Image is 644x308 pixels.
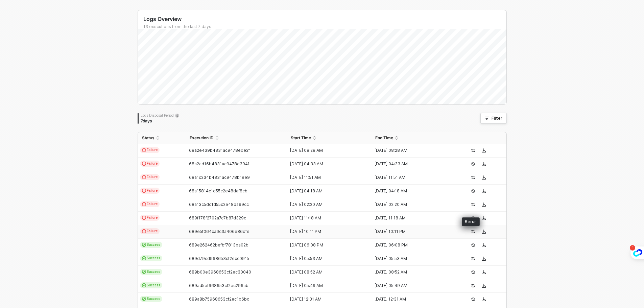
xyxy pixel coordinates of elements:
[371,175,450,180] div: [DATE] 11:51 AM
[142,229,146,233] span: icon-exclamation
[189,297,249,302] span: 689a8b75968653cf2ec1b6bd
[189,283,248,288] span: 689ad5ef968653cf2ec296ab
[138,132,186,144] th: Status
[371,283,450,288] div: [DATE] 05:49 AM
[287,229,366,234] div: [DATE] 10:11 PM
[482,148,486,152] span: icon-download
[189,188,247,193] span: 68a15814c1d55c2e48daf8cb
[189,202,249,207] span: 68a13c5dc1d55c2e48da99cc
[471,257,475,261] span: icon-success-page
[482,270,486,274] span: icon-download
[142,270,146,274] span: icon-cards
[142,175,146,179] span: icon-exclamation
[140,161,160,167] span: Failure
[482,189,486,193] span: icon-download
[140,215,160,221] span: Failure
[140,228,160,234] span: Failure
[142,135,154,141] span: Status
[287,202,366,207] div: [DATE] 02:20 AM
[287,297,366,302] div: [DATE] 12:31 AM
[287,269,366,275] div: [DATE] 08:52 AM
[142,162,146,166] span: icon-exclamation
[482,230,486,234] span: icon-download
[371,161,450,167] div: [DATE] 04:33 AM
[492,116,502,121] div: Filter
[189,148,250,153] span: 68a2e439b4831ac9478ede2f
[471,243,475,247] span: icon-success-page
[287,175,366,180] div: [DATE] 11:51 AM
[371,132,456,144] th: End Time
[287,148,366,153] div: [DATE] 08:28 AM
[291,135,311,141] span: Start Time
[482,243,486,247] span: icon-download
[140,201,160,207] span: Failure
[471,148,475,152] span: icon-success-page
[371,256,450,261] div: [DATE] 05:53 AM
[287,256,366,261] div: [DATE] 05:53 AM
[482,175,486,180] span: icon-download
[371,202,450,207] div: [DATE] 02:20 AM
[142,243,146,247] span: icon-cards
[482,257,486,261] span: icon-download
[142,216,146,220] span: icon-exclamation
[140,147,160,153] span: Failure
[471,203,475,207] span: icon-success-page
[287,215,366,221] div: [DATE] 11:18 AM
[140,255,163,261] span: Success
[142,202,146,206] span: icon-exclamation
[140,269,163,275] span: Success
[140,242,163,248] span: Success
[482,162,486,166] span: icon-download
[142,297,146,301] span: icon-cards
[287,132,371,144] th: Start Time
[471,162,475,166] span: icon-success-page
[371,148,450,153] div: [DATE] 08:28 AM
[189,161,249,166] span: 68a2ad16b4831ac9478e394f
[287,283,366,288] div: [DATE] 05:49 AM
[142,256,146,260] span: icon-cards
[471,230,475,234] span: icon-success-page
[482,297,486,301] span: icon-download
[142,148,146,152] span: icon-exclamation
[189,256,249,261] span: 689d79cd968653cf2ecc0915
[371,297,450,302] div: [DATE] 12:31 AM
[480,113,507,124] button: Filter
[189,175,250,180] span: 68a1c234b4831ac9478b1ee9
[143,16,506,23] div: Logs Overview
[482,284,486,288] span: icon-download
[471,284,475,288] span: icon-success-page
[141,118,179,124] div: 7 days
[189,215,246,220] span: 689f178f2702a7c7b87d329c
[471,175,475,180] span: icon-success-page
[371,269,450,275] div: [DATE] 08:52 AM
[371,242,450,248] div: [DATE] 06:08 PM
[471,297,475,301] span: icon-success-page
[287,242,366,248] div: [DATE] 06:08 PM
[471,189,475,193] span: icon-success-page
[140,282,163,288] span: Success
[190,135,214,141] span: Execution ID
[462,217,480,226] div: Rerun
[142,189,146,193] span: icon-exclamation
[141,113,179,118] div: Logs Disposal Period
[471,270,475,274] span: icon-success-page
[375,135,393,141] span: End Time
[287,161,366,167] div: [DATE] 04:33 AM
[371,229,450,234] div: [DATE] 10:11 PM
[189,229,249,234] span: 689e5f064ca6c3a406e86dfe
[482,216,486,220] span: icon-download
[189,269,251,275] span: 689b00e3968653cf2ec30040
[371,188,450,194] div: [DATE] 04:18 AM
[186,132,287,144] th: Execution ID
[189,242,248,247] span: 689e262462befbf7813ba02b
[143,24,506,29] div: 13 executions from the last 7 days
[142,283,146,287] span: icon-cards
[287,188,366,194] div: [DATE] 04:18 AM
[482,203,486,207] span: icon-download
[140,296,163,302] span: Success
[140,174,160,180] span: Failure
[140,188,160,194] span: Failure
[371,215,450,221] div: [DATE] 11:18 AM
